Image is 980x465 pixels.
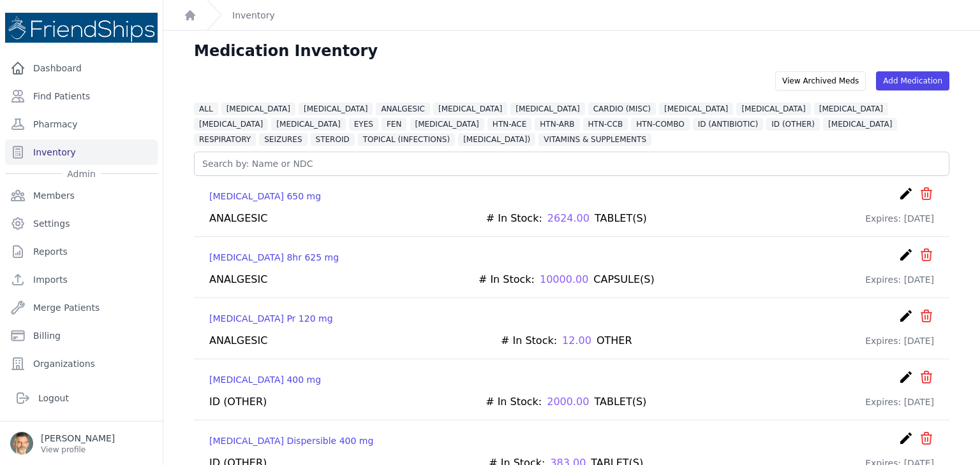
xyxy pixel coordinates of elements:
span: [MEDICAL_DATA] [271,118,345,131]
div: ID (OTHER) [209,394,267,410]
span: 2000.00 [547,394,589,410]
p: View profile [41,445,115,455]
span: [MEDICAL_DATA] [659,103,733,115]
span: CARDIO (MISC) [588,103,656,115]
span: [MEDICAL_DATA] [299,103,373,115]
span: SEIZURES [259,133,307,146]
a: create [898,431,914,450]
span: HTN-CCB [583,118,628,131]
div: # In Stock: TABLET(S) [486,394,646,410]
span: [MEDICAL_DATA] [736,103,810,115]
span: [MEDICAL_DATA] [194,118,268,131]
a: [MEDICAL_DATA] 8hr 625 mg [209,251,339,264]
a: [MEDICAL_DATA] Pr 120 mg [209,312,333,325]
span: 2624.00 [547,211,590,226]
span: [MEDICAL_DATA] [814,103,888,115]
a: Merge Patients [5,295,158,320]
a: Organizations [5,351,158,376]
div: # In Stock: OTHER [501,333,632,348]
div: ANALGESIC [209,333,267,348]
a: Inventory [5,139,158,165]
i: create [898,308,914,324]
span: ID (ANTIBIOTIC) [693,118,763,131]
span: TOPICAL (INFECTIONS) [358,133,455,146]
div: Expires: [DATE] [865,333,934,348]
a: Billing [5,323,158,348]
a: [PERSON_NAME] View profile [10,432,152,455]
span: HTN-COMBO [631,118,689,131]
span: HTN-ACE [487,118,531,131]
div: View Archived Meds [775,71,866,90]
i: create [898,431,914,446]
a: Pharmacy [5,111,158,137]
span: 12.00 [562,333,591,348]
span: ALL [194,103,218,115]
input: Search by: Name or NDC [194,152,949,176]
a: Find Patients [5,83,158,109]
div: # In Stock: TABLET(S) [486,211,647,226]
a: Members [5,183,158,208]
a: create [898,247,914,267]
i: create [898,186,914,201]
div: Expires: [DATE] [865,394,934,410]
a: Dashboard [5,55,158,81]
span: [MEDICAL_DATA] [221,103,295,115]
a: create [898,186,914,206]
div: ANALGESIC [209,272,267,287]
span: FEN [382,118,406,131]
span: 10000.00 [540,272,588,287]
span: VITAMINS & SUPPLEMENTS [538,133,651,146]
span: [MEDICAL_DATA] [433,103,507,115]
span: STEROID [311,133,355,146]
h1: Medication Inventory [194,41,378,61]
p: [PERSON_NAME] [41,432,115,445]
span: ANALGESIC [376,103,430,115]
div: # In Stock: CAPSULE(S) [479,272,655,287]
a: Add Medication [876,71,949,90]
a: [MEDICAL_DATA] 400 mg [209,373,321,386]
a: Settings [5,211,158,236]
span: [MEDICAL_DATA] [823,118,897,131]
span: [MEDICAL_DATA]) [458,133,535,146]
span: EYES [349,118,378,131]
div: ANALGESIC [209,211,267,226]
span: [MEDICAL_DATA] [510,103,584,115]
a: [MEDICAL_DATA] Dispersible 400 mg [209,434,373,447]
a: create [898,369,914,389]
a: Logout [10,385,152,411]
div: Expires: [DATE] [865,211,934,226]
i: create [898,369,914,385]
span: [MEDICAL_DATA] [410,118,484,131]
img: Medical Missions EMR [5,13,158,43]
span: HTN-ARB [535,118,579,131]
a: create [898,308,914,328]
span: Admin [62,168,101,180]
div: Expires: [DATE] [865,272,934,287]
a: Imports [5,267,158,292]
a: Reports [5,239,158,264]
a: [MEDICAL_DATA] 650 mg [209,190,321,203]
a: Inventory [232,9,275,22]
span: ID (OTHER) [766,118,820,131]
i: create [898,247,914,262]
span: RESPIRATORY [194,133,256,146]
